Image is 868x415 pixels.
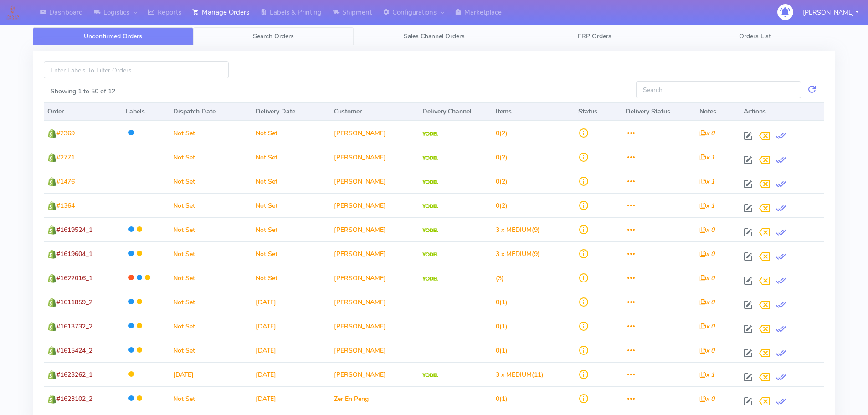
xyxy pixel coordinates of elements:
td: [PERSON_NAME] [330,145,419,169]
span: (11) [496,370,544,379]
span: #1615424_2 [56,346,92,355]
td: Not Set [169,121,252,145]
input: Search [636,81,801,98]
td: Not Set [252,145,330,169]
span: 0 [496,201,499,210]
td: Not Set [169,217,252,241]
td: [PERSON_NAME] [330,121,419,145]
th: Status [575,102,622,121]
input: Enter Labels To Filter Orders [44,61,229,78]
td: Not Set [252,266,330,290]
span: (9) [496,225,540,234]
span: #2771 [56,153,75,162]
span: #2369 [56,129,75,138]
td: Not Set [252,193,330,217]
i: x 0 [699,225,714,234]
th: Notes [696,102,740,121]
th: Order [44,102,122,121]
td: Not Set [252,241,330,266]
span: 3 x MEDIUM [496,250,532,258]
td: [PERSON_NAME] [330,241,419,266]
span: (1) [496,322,508,331]
td: [PERSON_NAME] [330,193,419,217]
td: [PERSON_NAME] [330,217,419,241]
img: Yodel [422,204,438,209]
td: [DATE] [169,362,252,386]
td: Zer En Peng [330,386,419,410]
span: (3) [496,274,504,282]
td: Not Set [169,241,252,266]
th: Delivery Channel [419,102,492,121]
span: #1623262_1 [56,370,92,379]
td: [PERSON_NAME] [330,266,419,290]
img: Yodel [422,252,438,257]
td: Not Set [169,266,252,290]
td: [DATE] [252,386,330,410]
img: Yodel [422,156,438,160]
td: [PERSON_NAME] [330,362,419,386]
span: 0 [496,346,499,355]
span: 0 [496,298,499,307]
i: x 0 [699,274,714,282]
i: x 1 [699,370,714,379]
span: (2) [496,177,508,186]
span: 0 [496,129,499,138]
span: Search Orders [253,32,294,41]
i: x 1 [699,201,714,210]
td: Not Set [169,145,252,169]
th: Delivery Date [252,102,330,121]
img: Yodel [422,132,438,136]
span: ERP Orders [578,32,611,41]
td: Not Set [252,169,330,193]
span: #1623102_2 [56,395,92,403]
span: Orders List [739,32,771,41]
span: (1) [496,298,508,307]
span: Unconfirmed Orders [84,32,142,41]
button: [PERSON_NAME] [796,3,865,22]
span: #1364 [56,201,75,210]
span: #1613732_2 [56,322,92,331]
span: #1622016_1 [56,274,92,282]
td: Not Set [169,169,252,193]
i: x 0 [699,346,714,355]
th: Customer [330,102,419,121]
th: Labels [122,102,170,121]
td: Not Set [252,121,330,145]
i: x 1 [699,177,714,186]
span: 0 [496,395,499,403]
label: Showing 1 to 50 of 12 [51,87,115,96]
img: Yodel [422,180,438,184]
span: (2) [496,129,508,138]
img: Yodel [422,228,438,233]
img: Yodel [422,277,438,281]
span: 0 [496,153,499,162]
span: (1) [496,395,508,403]
td: [PERSON_NAME] [330,169,419,193]
td: [DATE] [252,314,330,338]
i: x 0 [699,298,714,307]
span: 0 [496,322,499,331]
span: (9) [496,250,540,258]
span: #1611859_2 [56,298,92,307]
i: x 0 [699,395,714,403]
th: Dispatch Date [169,102,252,121]
th: Delivery Status [622,102,695,121]
td: [DATE] [252,362,330,386]
i: x 0 [699,322,714,331]
i: x 1 [699,153,714,162]
span: #1619524_1 [56,225,92,234]
td: [PERSON_NAME] [330,314,419,338]
th: Items [492,102,575,121]
td: [PERSON_NAME] [330,290,419,314]
span: 3 x MEDIUM [496,225,532,234]
th: Actions [740,102,824,121]
td: [PERSON_NAME] [330,338,419,362]
span: #1476 [56,177,75,186]
ul: Tabs [33,27,835,45]
span: 0 [496,177,499,186]
span: (2) [496,201,508,210]
td: Not Set [169,386,252,410]
span: 3 x MEDIUM [496,370,532,379]
span: Sales Channel Orders [404,32,465,41]
span: (2) [496,153,508,162]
